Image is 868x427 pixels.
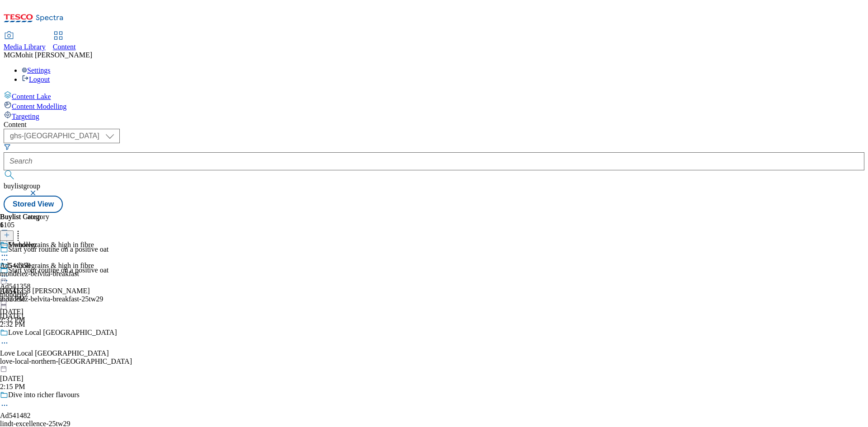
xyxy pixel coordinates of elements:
[12,93,51,100] span: Content Lake
[8,262,94,270] div: 5 wholegrains & high in fibre
[12,113,39,120] span: Targeting
[22,75,50,83] a: Logout
[4,43,46,51] span: Media Library
[53,32,76,51] a: Content
[4,91,864,101] a: Content Lake
[4,101,864,111] a: Content Modelling
[4,152,864,170] input: Search
[4,182,40,190] span: buylistgroup
[53,43,76,51] span: Content
[8,391,80,399] div: Dive into richer flavours
[4,51,15,59] span: MG
[22,66,51,74] a: Settings
[4,143,11,150] svg: Search Filters
[4,32,46,51] a: Media Library
[4,111,864,121] a: Targeting
[12,103,66,110] span: Content Modelling
[8,241,37,249] div: Mondelez
[4,196,63,213] button: Stored View
[15,51,92,59] span: Mohit [PERSON_NAME]
[8,328,117,337] div: Love Local [GEOGRAPHIC_DATA]
[4,121,864,129] div: Content
[8,241,94,249] div: 5 wholegrains & high in fibre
